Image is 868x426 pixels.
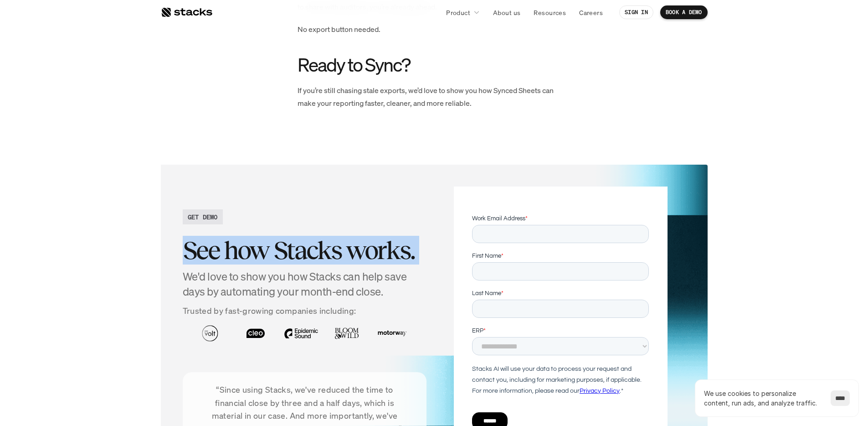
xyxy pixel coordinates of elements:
[660,5,708,19] a: BOOK A DEMO
[666,9,702,16] p: BOOK A DEMO
[183,236,427,265] h2: See how Stacks works.
[446,8,470,17] p: Product
[188,212,218,222] h2: GET DEMO
[625,9,648,16] p: SIGN IN
[619,5,653,19] a: SIGN IN
[488,4,526,21] a: About us
[528,4,571,21] a: Resources
[704,389,822,408] p: We use cookies to personalize content, run ads, and analyze traffic.
[183,269,427,300] h4: We'd love to show you how Stacks can help save days by automating your month-end close.
[298,54,571,75] h2: Ready to Sync?
[579,8,603,17] p: Careers
[574,4,608,21] a: Careers
[534,8,566,17] p: Resources
[298,84,571,110] p: If you’re still chasing stale exports, we’d love to show you how Synced Sheets can make your repo...
[298,23,571,36] p: No export button needed.
[493,8,520,17] p: About us
[183,304,427,317] p: Trusted by fast-growing companies including:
